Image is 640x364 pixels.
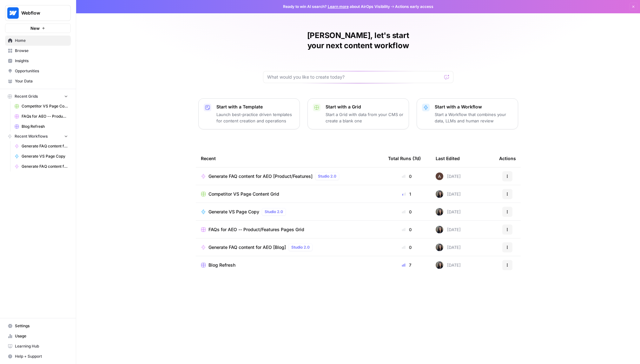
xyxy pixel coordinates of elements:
span: FAQs for AEO -- Product/Features Pages Grid [208,226,304,233]
img: m6v5pme5aerzgxq12grlte2ge8nl [436,190,443,198]
span: Blog Refresh [208,262,235,268]
span: Usage [15,333,68,339]
button: Workspace: Webflow [5,5,71,21]
span: Help + Support [15,354,68,359]
a: Settings [5,321,71,331]
a: Learn more [328,4,349,9]
span: Browse [15,48,68,54]
div: 7 [388,262,426,268]
div: Total Runs (7d) [388,150,421,167]
button: Help + Support [5,351,71,361]
div: [DATE] [436,261,461,269]
span: Learning Hub [15,343,68,349]
img: m6v5pme5aerzgxq12grlte2ge8nl [436,261,443,269]
div: [DATE] [436,244,461,251]
button: Start with a WorkflowStart a Workflow that combines your data, LLMs and human review [417,98,518,129]
img: wtbmvrjo3qvncyiyitl6zoukl9gz [436,172,443,180]
a: Competitor VS Page Content Grid [201,191,378,197]
a: Generate FAQ content for AEO [Product/Features]Studio 2.0 [201,172,378,180]
div: 1 [388,191,426,197]
p: Start a Grid with data from your CMS or create a blank one [326,111,404,124]
a: Generate VS Page Copy [12,151,71,161]
a: Home [5,36,71,46]
span: Studio 2.0 [318,173,336,179]
div: 0 [388,209,426,215]
span: Settings [15,323,68,329]
div: 0 [388,173,426,179]
div: 0 [388,244,426,250]
button: Recent Workflows [5,132,71,141]
span: Blog Refresh [22,124,68,129]
span: FAQs for AEO -- Product/Features Pages Grid [22,114,68,119]
button: New [5,23,71,33]
a: FAQs for AEO -- Product/Features Pages Grid [12,111,71,121]
div: Recent [201,150,378,167]
a: Generate FAQ content for AEO [Blog] [12,161,71,172]
button: Recent Grids [5,92,71,101]
button: Start with a GridStart a Grid with data from your CMS or create a blank one [307,98,409,129]
span: Generate FAQ content for AEO [Product/Features] [208,173,313,179]
span: Generate VS Page Copy [22,153,68,159]
span: Recent Grids [15,94,38,99]
span: Generate VS Page Copy [208,209,259,215]
p: Start with a Grid [326,104,404,110]
span: Recent Workflows [15,133,48,139]
p: Start with a Template [216,104,294,110]
input: What would you like to create today? [267,74,442,80]
span: Webflow [21,10,60,16]
span: Home [15,38,68,43]
p: Launch best-practice driven templates for content creation and operations [216,111,294,124]
span: Generate FAQ content for AEO [Blog] [22,164,68,169]
span: Opportunities [15,68,68,74]
img: m6v5pme5aerzgxq12grlte2ge8nl [436,208,443,216]
a: Browse [5,46,71,56]
a: Insights [5,56,71,66]
span: Generate FAQ content for AEO [Product/Features] [22,143,68,149]
div: [DATE] [436,190,461,198]
div: [DATE] [436,226,461,233]
a: Blog Refresh [201,262,378,268]
a: FAQs for AEO -- Product/Features Pages Grid [201,226,378,233]
span: Competitor VS Page Content Grid [22,103,68,109]
p: Start with a Workflow [435,104,513,110]
p: Start a Workflow that combines your data, LLMs and human review [435,111,513,124]
img: Webflow Logo [7,7,19,19]
img: m6v5pme5aerzgxq12grlte2ge8nl [436,244,443,251]
div: 0 [388,226,426,233]
span: Studio 2.0 [265,209,283,215]
span: Generate FAQ content for AEO [Blog] [208,244,286,250]
div: [DATE] [436,172,461,180]
div: Actions [499,150,516,167]
a: Generate FAQ content for AEO [Product/Features] [12,141,71,151]
h1: [PERSON_NAME], let's start your next content workflow [263,30,453,51]
span: Insights [15,58,68,64]
a: Usage [5,331,71,341]
button: Start with a TemplateLaunch best-practice driven templates for content creation and operations [198,98,300,129]
span: Ready to win AI search? about AirOps Visibility [283,4,390,10]
a: Blog Refresh [12,121,71,132]
div: [DATE] [436,208,461,216]
a: Your Data [5,76,71,86]
span: Studio 2.0 [291,244,310,250]
a: Opportunities [5,66,71,76]
a: Generate VS Page CopyStudio 2.0 [201,208,378,216]
a: Learning Hub [5,341,71,351]
span: Actions early access [395,4,433,10]
a: Competitor VS Page Content Grid [12,101,71,111]
div: Last Edited [436,150,460,167]
span: Your Data [15,78,68,84]
span: New [30,25,40,31]
span: Competitor VS Page Content Grid [208,191,279,197]
img: m6v5pme5aerzgxq12grlte2ge8nl [436,226,443,233]
a: Generate FAQ content for AEO [Blog]Studio 2.0 [201,244,378,251]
